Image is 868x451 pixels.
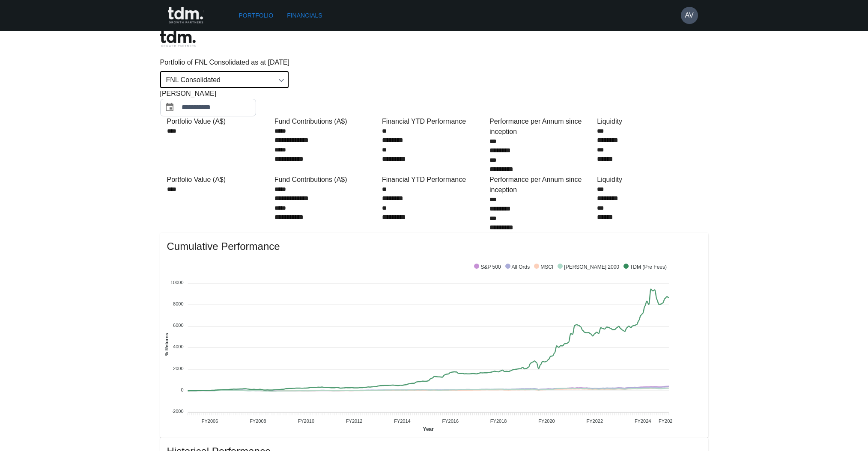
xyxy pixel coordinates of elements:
tspan: FY2020 [538,418,555,424]
div: Liquidity [597,116,701,127]
span: TDM (Pre Fees) [623,264,667,270]
div: FNL Consolidated [160,71,289,88]
span: S&P 500 [474,264,501,270]
span: All Ords [505,264,530,270]
span: MSCI [534,264,553,270]
tspan: 6000 [173,323,183,328]
tspan: FY2008 [250,418,266,424]
div: Portfolio Value (A$) [167,116,271,127]
h6: AV [685,10,693,21]
div: Financial YTD Performance [382,116,486,127]
tspan: 4000 [173,344,183,349]
tspan: FY2022 [587,418,603,424]
text: % Returns [164,333,169,356]
a: Financials [283,8,325,24]
tspan: FY2018 [490,418,507,424]
button: Choose date, selected date is Aug 31, 2025 [161,99,178,116]
tspan: FY2016 [442,418,459,424]
span: [PERSON_NAME] 2000 [558,264,619,270]
text: Year [423,426,434,432]
tspan: FY2025 [659,418,675,424]
button: AV [681,7,698,24]
div: Performance per Annum since inception [489,175,594,195]
tspan: 2000 [173,365,183,371]
a: Portfolio [236,8,277,24]
span: [PERSON_NAME] [160,89,217,99]
div: Performance per Annum since inception [489,116,594,137]
div: Fund Contributions (A$) [274,175,379,185]
tspan: FY2012 [346,418,363,424]
tspan: FY2010 [298,418,314,424]
tspan: 0 [181,387,183,392]
tspan: 10000 [170,279,184,285]
tspan: FY2006 [201,418,218,424]
tspan: -2000 [171,409,183,414]
div: Liquidity [597,175,701,185]
tspan: FY2014 [394,418,411,424]
div: Fund Contributions (A$) [274,116,379,127]
tspan: 8000 [173,301,183,306]
span: Cumulative Performance [167,240,701,253]
tspan: FY2024 [635,418,651,424]
div: Portfolio Value (A$) [167,175,271,185]
div: Financial YTD Performance [382,175,486,185]
p: Portfolio of FNL Consolidated as at [DATE] [160,57,708,68]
